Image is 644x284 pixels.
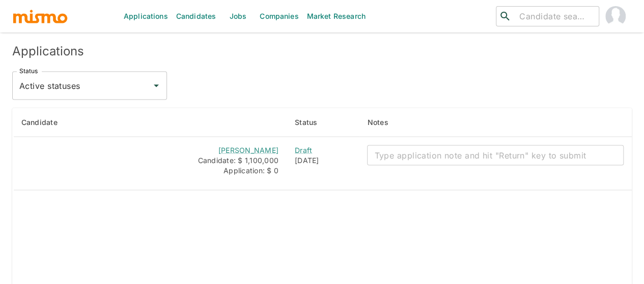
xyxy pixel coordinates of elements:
[295,145,351,155] a: Draft
[22,155,278,165] div: Candidate: $ 1,100,000
[359,108,632,137] th: Notes
[22,165,278,175] div: Application: $ 0
[515,9,595,23] input: Candidate search
[13,108,287,137] th: Candidate
[605,6,626,26] img: Maia Reyes
[218,145,278,154] a: [PERSON_NAME]
[295,155,351,165] div: [DATE]
[19,67,38,75] label: Status
[149,78,163,92] button: Open
[12,9,68,24] img: logo
[287,108,359,137] th: Status
[12,43,632,59] h5: Applications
